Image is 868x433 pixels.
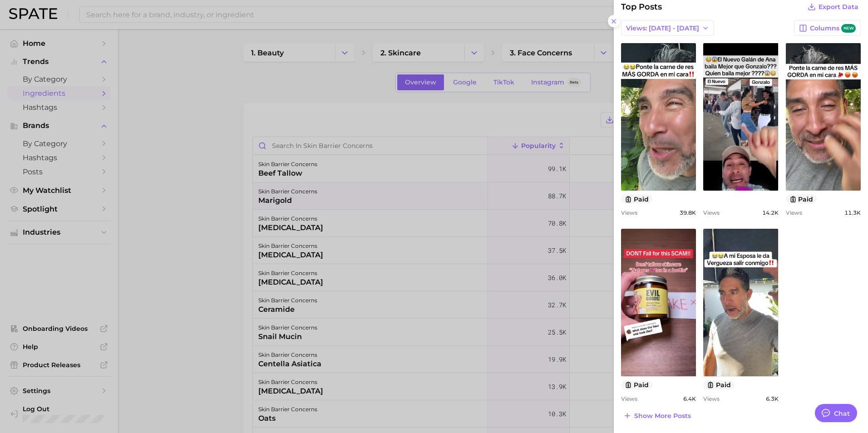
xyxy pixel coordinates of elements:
[621,209,637,216] span: Views
[786,194,817,204] button: paid
[844,209,861,216] span: 11.3k
[621,20,714,36] button: Views: [DATE] - [DATE]
[621,395,637,402] span: Views
[680,209,696,216] span: 39.8k
[794,20,861,36] button: Columnsnew
[634,412,691,420] span: Show more posts
[810,24,856,33] span: Columns
[762,209,779,216] span: 14.2k
[621,380,652,390] button: paid
[819,3,858,11] span: Export Data
[805,0,861,13] button: Export Data
[766,395,779,402] span: 6.3k
[621,194,652,204] button: paid
[841,24,856,33] span: new
[703,209,720,216] span: Views
[683,395,696,402] span: 6.4k
[621,409,693,422] button: Show more posts
[621,0,662,13] span: Top Posts
[786,209,802,216] span: Views
[703,395,720,402] span: Views
[626,25,699,32] span: Views: [DATE] - [DATE]
[703,380,735,390] button: paid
